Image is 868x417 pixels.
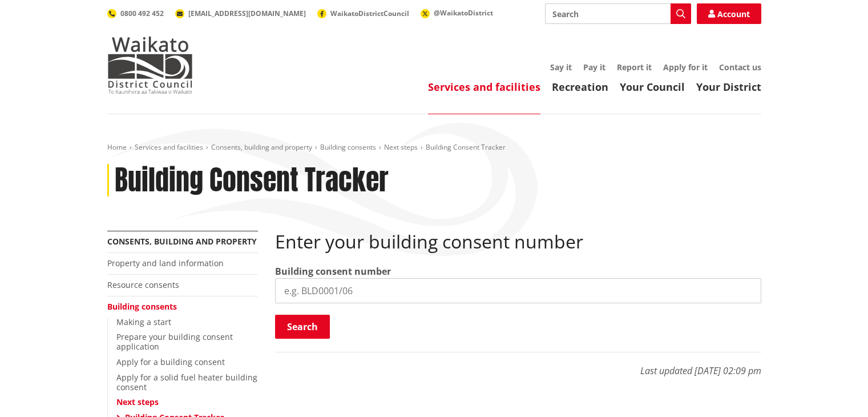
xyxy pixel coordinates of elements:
[317,9,409,18] a: WaikatoDistrictCouncil
[696,80,761,94] a: Your District
[697,3,761,24] a: Account
[428,80,540,94] a: Services and facilities
[107,143,761,153] nav: breadcrumb
[135,142,203,152] a: Services and facilities
[107,258,224,268] a: Property and land information
[120,9,164,18] span: 0800 492 452
[116,356,225,367] a: Apply for a building consent
[107,9,164,18] a: 0800 492 452
[107,301,177,312] a: Building consents
[275,352,761,378] p: Last updated [DATE] 02:09 pm
[550,62,572,73] a: Say it
[719,62,761,73] a: Contact us
[211,142,312,152] a: Consents, building and property
[188,9,306,18] span: [EMAIL_ADDRESS][DOMAIN_NAME]
[107,279,179,290] a: Resource consents
[426,142,506,152] span: Building Consent Tracker
[384,142,418,152] a: Next steps
[663,62,708,73] a: Apply for it
[320,142,376,152] a: Building consents
[116,331,233,352] a: Prepare your building consent application
[617,62,652,73] a: Report it
[421,8,493,18] a: @WaikatoDistrict
[434,8,493,18] span: @WaikatoDistrict
[330,9,409,18] span: WaikatoDistrictCouncil
[275,278,761,303] input: e.g. BLD0001/06
[116,396,159,407] a: Next steps
[175,9,306,18] a: [EMAIL_ADDRESS][DOMAIN_NAME]
[545,3,691,24] input: Search input
[583,62,605,73] a: Pay it
[116,372,257,392] a: Apply for a solid fuel heater building consent​
[620,80,685,94] a: Your Council
[107,236,257,247] a: Consents, building and property
[116,316,171,327] a: Making a start
[115,164,389,197] h1: Building Consent Tracker
[275,264,391,278] label: Building consent number
[107,37,193,94] img: Waikato District Council - Te Kaunihera aa Takiwaa o Waikato
[275,231,761,252] h2: Enter your building consent number
[552,80,608,94] a: Recreation
[275,315,330,339] button: Search
[107,142,127,152] a: Home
